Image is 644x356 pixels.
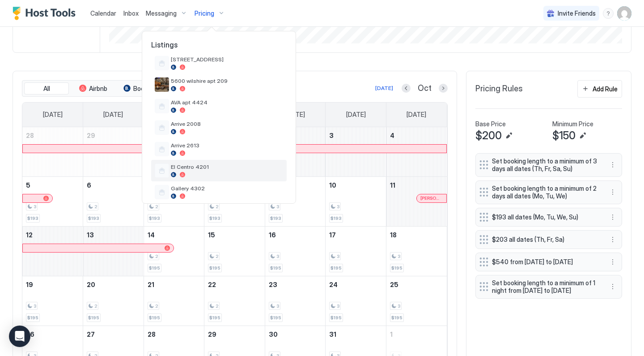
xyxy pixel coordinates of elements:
span: 5600 wilshire apt 209 [171,77,283,84]
span: Arrive 2008 [171,120,283,127]
span: [STREET_ADDRESS] [171,56,283,63]
div: listing image [155,77,169,92]
span: Gallery 4302 [171,185,283,192]
span: El Centro 4201 [171,163,283,170]
span: Listings [142,40,296,49]
div: Open Intercom Messenger [9,326,30,347]
span: AVA apt 4424 [171,99,283,106]
span: Arrive 2613 [171,142,283,149]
